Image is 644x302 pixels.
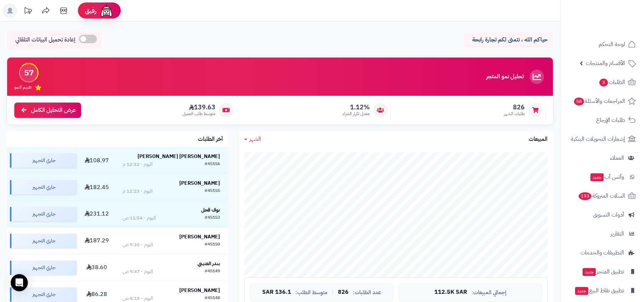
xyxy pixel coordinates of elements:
[80,174,114,200] td: 182.45
[574,97,584,105] span: 58
[123,268,153,275] div: اليوم - 9:47 ص
[599,77,625,87] span: الطلبات
[578,192,592,200] span: 193
[565,112,640,129] a: طلبات الإرجاع
[504,111,525,117] span: طلبات الشهر
[573,96,625,106] span: المراجعات والأسئلة
[565,93,640,110] a: المراجعات والأسئلة58
[198,260,220,267] strong: بندر العتيبي
[565,263,640,280] a: تطبيق المتجرجديد
[590,172,624,182] span: وآتس آب
[205,161,220,168] div: #45156
[504,103,525,111] span: 826
[123,188,153,195] div: اليوم - 12:23 م
[295,289,328,296] span: متوسط الطلب:
[332,289,334,295] span: |
[80,228,114,254] td: 187.29
[10,207,77,221] div: جاري التجهيز
[610,229,624,239] span: التقارير
[529,136,548,143] h3: المبيعات
[123,241,153,248] div: اليوم - 9:35 ص
[565,244,640,261] a: التطبيقات والخدمات
[244,135,261,143] a: الشهر
[80,254,114,281] td: 38.60
[205,241,220,248] div: #45150
[123,295,153,302] div: اليوم - 8:15 ص
[138,153,220,160] strong: [PERSON_NAME] [PERSON_NAME]
[80,201,114,227] td: 231.12
[353,289,381,296] span: عدد الطلبات:
[123,161,153,168] div: اليوم - 12:32 م
[183,103,215,111] span: 139.63
[205,268,220,275] div: #45149
[610,153,624,163] span: العملاء
[11,274,28,291] div: Open Intercom Messenger
[565,149,640,167] a: العملاء
[183,111,215,117] span: متوسط طلب العميل
[565,130,640,148] a: إشعارات التحويلات البنكية
[434,289,467,296] span: 112.5K SAR
[201,206,220,214] strong: نوف قحل
[471,289,506,296] span: إجمالي المبيعات:
[486,74,524,80] h3: تحليل نمو المتجر
[262,289,291,296] span: 136.1 SAR
[179,179,220,187] strong: [PERSON_NAME]
[14,84,31,90] span: تقييم النمو
[469,36,548,44] p: حياكم الله ، نتمنى لكم تجارة رابحة
[198,136,223,143] h3: آخر الطلبات
[599,39,625,49] span: لوحة التحكم
[575,287,588,295] span: جديد
[580,248,624,258] span: التطبيقات والخدمات
[10,180,77,194] div: جاري التجهيز
[179,233,220,241] strong: [PERSON_NAME]
[571,134,625,144] span: إشعارات التحويلات البنكية
[205,188,220,195] div: #45155
[85,6,96,15] span: رفيق
[596,115,625,125] span: طلبات الإرجاع
[14,103,81,118] a: عرض التحليل الكامل
[31,106,76,114] span: عرض التحليل الكامل
[565,168,640,185] a: وآتس آبجديد
[343,111,370,117] span: معدل تكرار الشراء
[80,147,114,174] td: 108.97
[565,74,640,91] a: الطلبات3
[565,187,640,204] a: السلات المتروكة193
[599,78,608,86] span: 3
[19,4,37,20] a: تحديثات المنصة
[565,282,640,299] a: تطبيق نقاط البيعجديد
[123,214,156,222] div: اليوم - 11:54 ص
[595,14,637,29] img: logo-2.png
[565,36,640,53] a: لوحة التحكم
[565,225,640,242] a: التقارير
[179,287,220,294] strong: [PERSON_NAME]
[574,286,624,296] span: تطبيق نقاط البيع
[578,191,625,201] span: السلات المتروكة
[590,173,604,181] span: جديد
[10,153,77,168] div: جاري التجهيز
[343,103,370,111] span: 1.12%
[565,206,640,223] a: أدوات التسويق
[10,287,77,302] div: جاري التجهيز
[593,210,624,220] span: أدوات التسويق
[249,135,261,143] span: الشهر
[205,214,220,222] div: #45153
[583,268,596,276] span: جديد
[582,267,624,277] span: تطبيق المتجر
[205,295,220,302] div: #45148
[586,58,625,68] span: الأقسام والمنتجات
[10,261,77,275] div: جاري التجهيز
[10,234,77,248] div: جاري التجهيز
[15,36,75,44] span: إعادة تحميل البيانات التلقائي
[99,4,114,18] img: ai-face.png
[338,289,349,296] span: 826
